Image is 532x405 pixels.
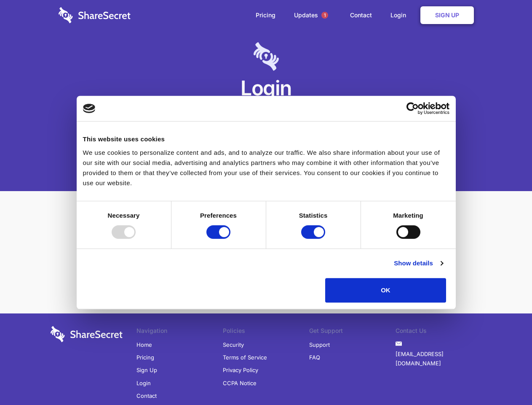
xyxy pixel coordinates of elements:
[309,326,396,338] li: Get Support
[223,338,244,351] a: Security
[136,364,157,376] a: Sign Up
[136,377,151,389] a: Login
[59,7,131,23] img: logo-wordmark-white-trans-d4663122ce5f474addd5e946df7df03e33cb6a1c49d2221995e7729f52c070b2.svg
[396,348,482,370] a: [EMAIL_ADDRESS][DOMAIN_NAME]
[136,338,152,351] a: Home
[83,148,449,188] div: We use cookies to personalize content and ads, and to analyze our traffic. We also share informat...
[420,6,474,24] a: Sign Up
[83,104,96,113] img: logo
[321,12,328,19] span: 1
[376,102,449,115] a: Usercentrics Cookiebot - opens in a new window
[396,326,482,338] li: Contact Us
[223,351,267,364] a: Terms of Service
[254,42,279,71] img: logo-lt-purple-60x68@2x-c671a683ea72a1d466fb5d642181eefbee81c4e10ba9aed56c8e1d7e762e8086.png
[393,212,423,219] strong: Marketing
[309,338,330,351] a: Support
[200,212,237,219] strong: Preferences
[108,212,140,219] strong: Necessary
[136,351,154,364] a: Pricing
[51,326,123,342] img: logo-wordmark-white-trans-d4663122ce5f474addd5e946df7df03e33cb6a1c49d2221995e7729f52c070b2.svg
[136,326,223,338] li: Navigation
[136,389,157,402] a: Contact
[325,278,446,302] button: OK
[223,364,258,376] a: Privacy Policy
[223,326,309,338] li: Policies
[299,212,328,219] strong: Statistics
[247,2,284,28] a: Pricing
[382,2,419,28] a: Login
[309,351,320,364] a: FAQ
[223,377,257,389] a: CCPA Notice
[342,2,380,28] a: Contact
[394,258,443,268] a: Show details
[83,134,449,144] div: This website uses cookies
